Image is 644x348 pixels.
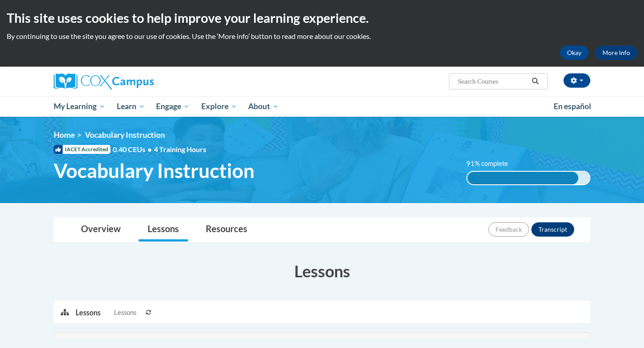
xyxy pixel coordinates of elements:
[114,308,136,318] span: Lessons
[154,145,206,153] span: 4 Training Hours
[195,96,243,117] a: Explore
[156,101,190,112] span: Engage
[457,76,529,87] input: Search Courses
[54,159,254,182] span: Vocabulary Instruction
[54,145,110,154] span: IACET Accredited
[7,9,637,27] h2: This site uses cookies to help improve your learning experience.
[488,222,529,237] button: Feedback
[197,218,256,242] a: Resources
[467,172,579,184] div: 91% complete
[54,101,105,112] span: My Learning
[560,46,589,60] button: Okay
[531,222,574,237] button: Transcript
[76,308,101,318] p: Lessons
[113,144,154,154] span: 0.40 CEUs
[54,260,590,282] h3: Lessons
[243,96,285,117] a: About
[111,96,151,117] a: Learn
[40,96,604,117] div: Main menu
[54,73,154,89] img: Cox Campus
[139,218,188,242] a: Lessons
[201,101,237,112] span: Explore
[563,73,590,88] button: Account Settings
[72,218,130,242] a: Overview
[85,130,165,140] span: Vocabulary Instruction
[248,101,279,112] span: About
[54,73,224,89] a: Cox Campus
[466,159,518,169] label: 91% complete
[548,97,597,116] a: En español
[148,145,152,153] span: •
[117,101,145,112] span: Learn
[150,96,195,117] a: Engage
[48,96,111,117] a: My Learning
[7,31,637,41] p: By continuing to use the site you agree to our use of cookies. Use the ‘More info’ button to read...
[595,46,637,60] a: More Info
[54,130,75,140] a: Home
[554,102,591,111] span: En español
[529,76,542,87] button: Search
